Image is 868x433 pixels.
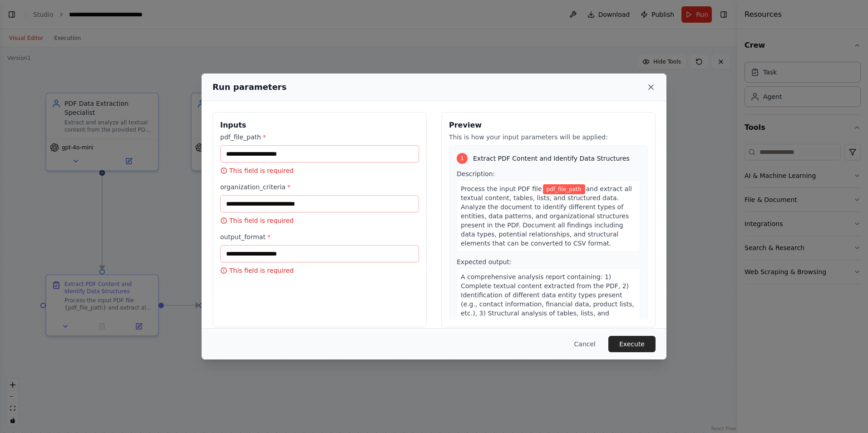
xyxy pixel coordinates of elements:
[220,266,419,275] p: This field is required
[473,154,630,163] span: Extract PDF Content and Identify Data Structures
[220,166,419,175] p: This field is required
[457,170,495,177] span: Description:
[449,120,648,131] h3: Preview
[220,133,419,142] label: pdf_file_path
[567,336,603,352] button: Cancel
[461,185,542,192] span: Process the input PDF file
[220,120,419,131] h3: Inputs
[457,153,468,164] div: 1
[461,185,632,247] span: and extract all textual content, tables, lists, and structured data. Analyze the document to iden...
[543,184,585,194] span: Variable: pdf_file_path
[220,216,419,225] p: This field is required
[220,182,419,192] label: organization_criteria
[608,336,656,352] button: Execute
[212,81,286,93] h2: Run parameters
[449,133,648,142] p: This is how your input parameters will be applied:
[457,258,512,266] span: Expected output:
[220,232,419,241] label: output_format
[461,273,636,344] span: A comprehensive analysis report containing: 1) Complete textual content extracted from the PDF, 2...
